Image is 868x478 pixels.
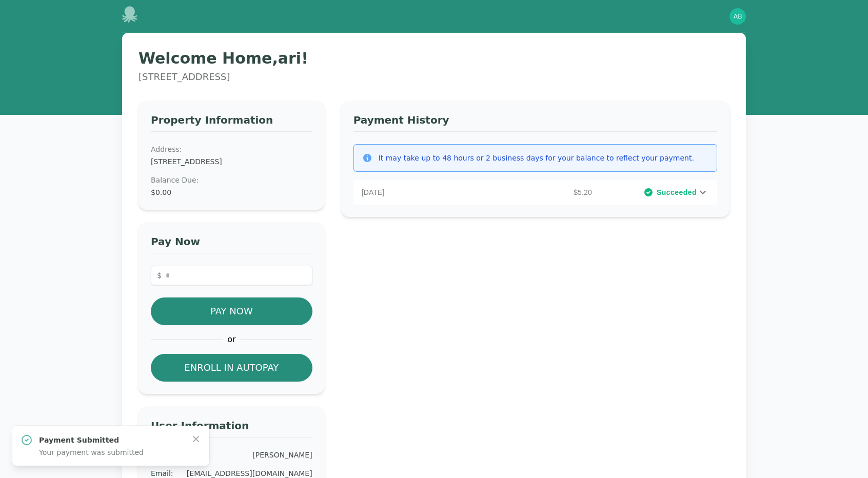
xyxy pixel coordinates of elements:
[139,70,729,84] p: [STREET_ADDRESS]
[252,450,312,460] div: [PERSON_NAME]
[139,49,729,68] h1: Welcome Home, ari !
[362,187,479,197] p: [DATE]
[39,447,183,457] p: Your payment was submitted
[151,156,312,167] dd: [STREET_ADDRESS]
[479,187,596,197] p: $5.20
[151,187,312,197] dd: $0.00
[151,419,312,437] h3: User Information
[353,180,717,205] div: [DATE]$5.20Succeeded
[151,354,312,382] button: Enroll in Autopay
[223,333,241,346] span: or
[151,144,312,154] dt: Address:
[151,175,312,185] dt: Balance Due :
[151,297,312,325] button: Pay Now
[151,113,312,132] h3: Property Information
[39,435,183,445] p: Payment Submitted
[657,187,697,197] span: Succeeded
[151,234,312,253] h3: Pay Now
[379,153,694,163] div: It may take up to 48 hours or 2 business days for your balance to reflect your payment.
[353,113,717,132] h3: Payment History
